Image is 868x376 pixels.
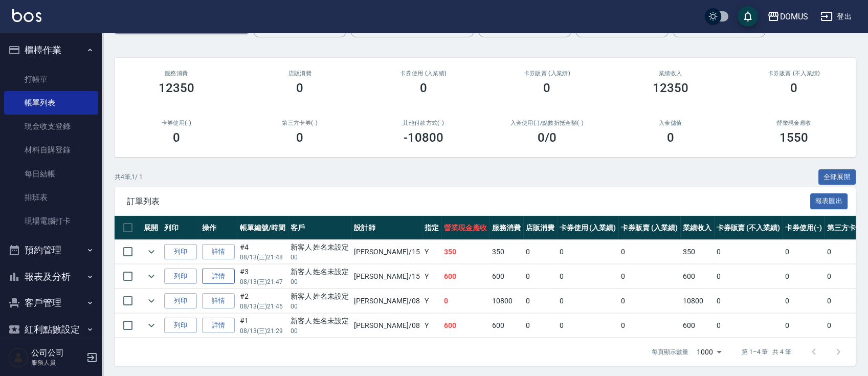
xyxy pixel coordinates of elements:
th: 卡券販賣 (入業績) [618,216,680,240]
a: 詳情 [202,293,235,309]
td: 600 [680,314,714,338]
p: 08/13 (三) 21:45 [240,302,285,311]
td: 0 [557,240,619,264]
th: 列印 [162,216,199,240]
td: [PERSON_NAME] /08 [351,314,422,338]
div: 1000 [693,338,725,366]
button: expand row [144,269,159,284]
th: 服務消費 [489,216,523,240]
td: 0 [783,289,825,313]
a: 報表匯出 [810,196,848,206]
th: 指定 [422,216,441,240]
td: Y [422,240,441,264]
button: 列印 [164,269,197,284]
p: 每頁顯示數量 [652,347,688,357]
button: expand row [144,293,159,308]
td: 0 [714,240,783,264]
td: 350 [441,240,489,264]
td: 0 [618,240,680,264]
p: 00 [291,326,349,336]
h3: 12350 [653,81,688,95]
td: 0 [714,314,783,338]
button: 全部展開 [818,169,856,185]
h2: 卡券使用 (入業績) [374,70,473,77]
h2: 卡券販賣 (不入業績) [745,70,844,77]
button: 紅利點數設定 [4,316,98,343]
td: 0 [523,314,557,338]
td: #1 [237,314,288,338]
h3: 0 [296,130,303,145]
a: 材料自購登錄 [4,138,98,162]
a: 詳情 [202,318,235,334]
a: 現金收支登錄 [4,115,98,138]
p: 00 [291,253,349,262]
h2: 業績收入 [621,70,720,77]
h3: 0 /0 [538,130,557,145]
td: 0 [441,289,489,313]
h2: 卡券使用(-) [127,120,226,126]
h3: 0 [420,81,427,95]
td: 600 [489,314,523,338]
td: 0 [618,289,680,313]
div: 新客人 姓名未設定 [291,267,349,277]
th: 營業現金應收 [441,216,489,240]
button: 報表匯出 [810,193,848,209]
img: Logo [12,9,41,22]
th: 帳單編號/時間 [237,216,288,240]
p: 08/13 (三) 21:47 [240,277,285,286]
td: 0 [523,289,557,313]
div: DOMUS [780,10,808,23]
p: 服務人員 [31,358,83,367]
button: 列印 [164,244,197,260]
p: 00 [291,277,349,286]
td: [PERSON_NAME] /15 [351,264,422,289]
td: #3 [237,264,288,289]
h3: 0 [543,81,550,95]
th: 卡券販賣 (不入業績) [714,216,783,240]
td: 0 [618,314,680,338]
button: 列印 [164,293,197,309]
th: 店販消費 [523,216,557,240]
td: 0 [523,264,557,289]
button: 列印 [164,318,197,334]
h2: 卡券販賣 (入業績) [498,70,597,77]
h2: 營業現金應收 [745,120,844,126]
th: 操作 [199,216,237,240]
h3: 12350 [159,81,194,95]
td: 10800 [680,289,714,313]
p: 共 4 筆, 1 / 1 [115,172,143,182]
p: 08/13 (三) 21:48 [240,253,285,262]
a: 帳單列表 [4,91,98,115]
td: 10800 [489,289,523,313]
a: 詳情 [202,244,235,260]
td: 0 [783,264,825,289]
td: [PERSON_NAME] /15 [351,240,422,264]
td: Y [422,289,441,313]
th: 卡券使用(-) [783,216,825,240]
th: 業績收入 [680,216,714,240]
button: 報表及分析 [4,263,98,290]
div: 新客人 姓名未設定 [291,316,349,326]
td: 0 [523,240,557,264]
td: #4 [237,240,288,264]
td: 0 [618,264,680,289]
td: Y [422,264,441,289]
td: 0 [557,289,619,313]
button: save [738,6,758,27]
h2: 店販消費 [251,70,350,77]
td: 0 [714,289,783,313]
td: 600 [441,314,489,338]
h2: 入金使用(-) /點數折抵金額(-) [498,120,597,126]
button: expand row [144,318,159,333]
td: 600 [489,264,523,289]
th: 設計師 [351,216,422,240]
h2: 其他付款方式(-) [374,120,473,126]
span: 訂單列表 [127,196,810,207]
h2: 第三方卡券(-) [251,120,350,126]
h5: 公司公司 [31,348,83,358]
h3: 0 [173,130,180,145]
th: 卡券使用 (入業績) [557,216,619,240]
th: 展開 [141,216,162,240]
td: 350 [489,240,523,264]
p: 08/13 (三) 21:29 [240,326,285,336]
